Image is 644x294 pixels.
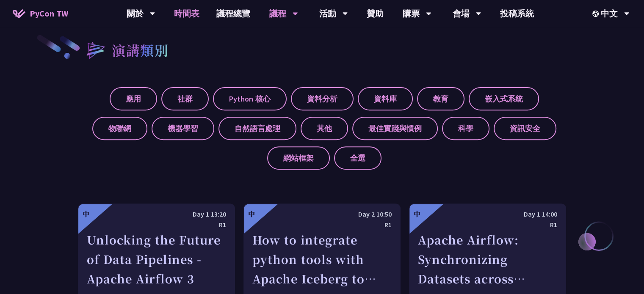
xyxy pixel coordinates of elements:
[469,87,539,110] label: 嵌入式系統
[248,209,255,219] div: 中
[213,87,287,110] label: Python 核心
[152,117,214,140] label: 機器學習
[352,117,438,140] label: 最佳實踐與慣例
[358,87,413,110] label: 資料庫
[13,9,25,18] img: Home icon of PyCon TW 2025
[87,230,226,289] div: Unlocking the Future of Data Pipelines - Apache Airflow 3
[291,87,354,110] label: 資料分析
[442,117,489,140] label: 科學
[417,87,464,110] label: 教育
[83,209,89,219] div: 中
[414,209,420,219] div: 中
[161,87,209,110] label: 社群
[267,146,330,170] label: 網站框架
[110,87,157,110] label: 應用
[252,230,392,289] div: How to integrate python tools with Apache Iceberg to build ETLT pipeline on Shift-Left Architecture
[301,117,348,140] label: 其他
[87,220,226,230] div: R1
[418,220,557,230] div: R1
[4,3,77,24] a: PyCon TW
[112,40,169,60] h2: 演講類別
[92,117,147,140] label: 物聯網
[252,220,392,230] div: R1
[334,146,381,170] label: 全選
[78,34,112,66] img: heading-bullet
[252,209,392,220] div: Day 2 10:50
[87,209,226,220] div: Day 1 13:20
[30,7,68,20] span: PyCon TW
[418,230,557,289] div: Apache Airflow: Synchronizing Datasets across Multiple instances
[494,117,556,140] label: 資訊安全
[592,11,601,17] img: Locale Icon
[218,117,296,140] label: 自然語言處理
[418,209,557,220] div: Day 1 14:00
